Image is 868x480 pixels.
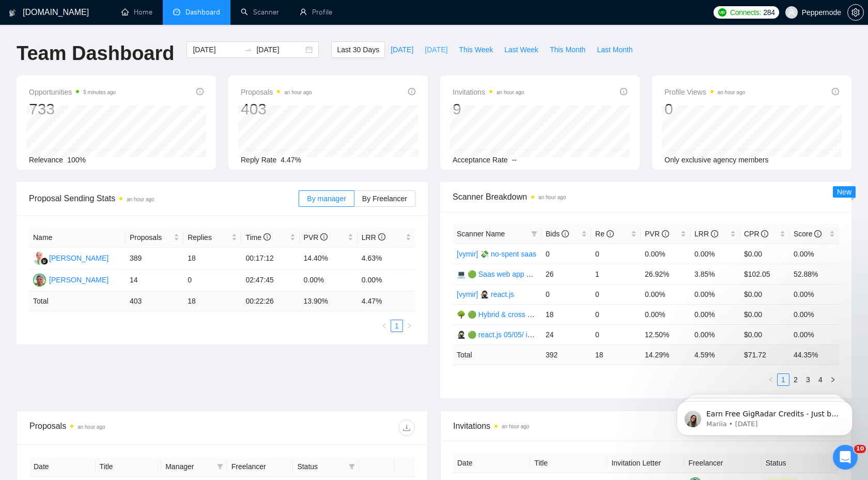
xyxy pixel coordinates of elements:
li: 4 [814,373,827,386]
button: This Month [544,41,591,58]
div: 9 [453,99,524,119]
button: right [403,320,415,332]
a: userProfile [300,8,332,17]
td: 26.92% [641,264,690,284]
time: 5 minutes ago [83,89,116,95]
span: Replies [188,232,229,243]
th: Date [453,453,530,473]
input: End date [256,44,303,55]
td: 1 [591,264,641,284]
th: Title [530,453,607,473]
td: 392 [541,344,591,365]
span: Connects: [730,7,761,18]
td: 13.90 % [300,291,358,311]
span: info-circle [196,88,204,95]
td: Total [29,291,126,311]
a: searchScanner [241,8,279,17]
th: Freelancer [227,457,293,477]
span: filter [217,463,223,470]
li: 3 [802,373,814,386]
a: setting [847,8,864,17]
button: Last Week [499,41,544,58]
button: download [398,419,415,436]
a: [vymir] 🥷🏻 react.js [457,290,514,298]
span: Opportunities [29,86,116,98]
td: 18 [591,344,641,365]
span: This Week [459,44,493,55]
td: 389 [126,248,183,269]
a: 🥷🏻 🟢 react.js 05/05/ індус копі 19/05 change end [457,331,617,339]
div: [PERSON_NAME] [49,252,109,264]
span: Proposal Sending Stats [29,192,299,205]
a: [vymir] 💸 no-spent saas [457,250,536,258]
span: Scanner Breakdown [453,190,839,203]
time: an hour ago [497,89,524,95]
td: 0 [541,244,591,264]
a: 3 [802,374,814,385]
td: 18 [541,304,591,324]
td: 0.00% [690,284,740,304]
span: CPR [744,230,768,238]
td: 0.00% [789,324,839,344]
span: Dashboard [185,8,220,17]
td: 24 [541,324,591,344]
button: left [378,320,391,332]
time: an hour ago [284,89,312,95]
span: info-circle [620,88,627,95]
time: an hour ago [78,424,105,430]
span: 284 [763,7,774,18]
span: New [837,188,851,196]
span: 100% [67,156,86,164]
button: Last 30 Days [331,41,385,58]
td: 52.88% [789,264,839,284]
td: 00:22:26 [241,291,299,311]
div: 403 [241,99,312,119]
button: right [827,373,839,386]
span: Manager [165,461,213,472]
span: Proposals [241,86,312,98]
span: [DATE] [425,44,447,55]
img: VT [33,252,46,265]
span: Last Week [504,44,538,55]
td: 0.00% [641,304,690,324]
td: 0 [591,284,641,304]
td: 14.40% [300,248,358,269]
td: $0.00 [740,244,789,264]
li: Previous Page [378,320,391,332]
img: logo [9,5,16,21]
th: Title [96,457,162,477]
td: 403 [126,291,183,311]
span: [DATE] [391,44,413,55]
a: 🌳 🟢 Hybrid & cross platform 07/04 changed start [457,310,619,319]
div: 733 [29,99,116,119]
div: [PERSON_NAME] [49,274,109,286]
li: 1 [777,373,789,386]
a: 💻 🟢 Saas web app 😱 Shockingly 27/11 [457,270,592,278]
span: Invitations [453,419,839,432]
span: right [830,377,836,383]
td: 14 [126,269,183,291]
td: 0.00% [690,304,740,324]
td: 02:47:45 [241,269,299,291]
span: Acceptance Rate [453,156,508,164]
span: info-circle [408,88,415,95]
span: swap-right [244,46,252,54]
td: 0.00% [789,284,839,304]
span: Relevance [29,156,63,164]
span: Reply Rate [241,156,276,164]
a: VT[PERSON_NAME] [33,253,109,262]
div: Proposals [29,419,222,436]
td: 0 [591,304,641,324]
td: 14.29 % [641,344,690,365]
a: 4 [815,374,826,385]
span: LRR [694,230,718,238]
span: Re [595,230,614,238]
li: 1 [391,320,403,332]
span: to [244,46,252,54]
a: 1 [391,320,402,332]
td: 18 [183,291,241,311]
span: info-circle [814,230,822,237]
td: 4.63% [358,248,415,269]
